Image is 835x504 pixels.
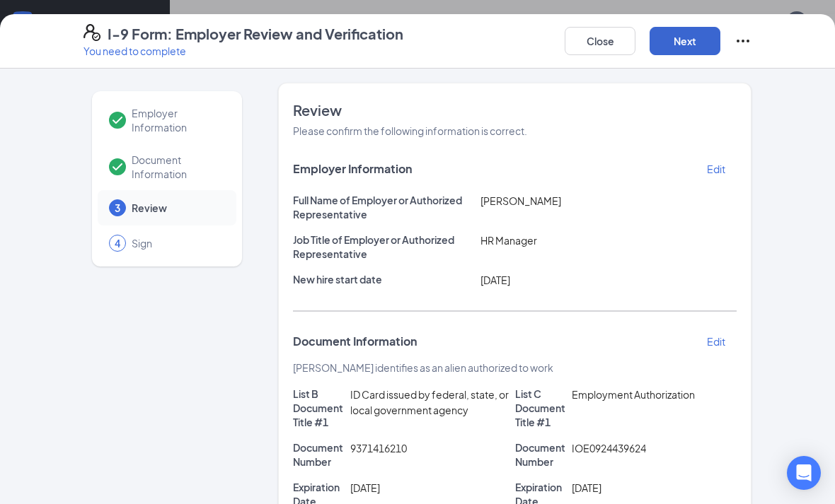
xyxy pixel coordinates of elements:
svg: Checkmark [109,158,126,175]
span: Sign [132,236,222,250]
p: New hire start date [293,272,474,286]
span: ID Card issued by federal, state, or local government agency [350,388,509,416]
span: Review [132,201,222,215]
span: HR Manager [480,234,537,247]
span: 3 [115,201,120,215]
button: Close [565,27,635,55]
svg: Ellipses [735,33,751,49]
span: [DATE] [480,274,510,286]
span: [PERSON_NAME] [480,194,561,207]
span: 9371416210 [350,442,407,455]
p: Edit [707,162,725,176]
span: IOE0924439624 [572,442,646,455]
svg: FormI9EVerifyIcon [83,24,100,41]
p: Document Number [515,440,566,469]
span: Review [293,100,737,120]
span: Document Information [293,334,417,348]
p: List B Document Title #1 [293,387,344,429]
p: Full Name of Employer or Authorized Representative [293,193,474,221]
p: List C Document Title #1 [515,387,566,429]
p: Document Number [293,440,344,469]
span: Employer Information [132,106,222,134]
div: Open Intercom Messenger [787,456,821,490]
p: Edit [707,334,725,348]
svg: Checkmark [109,112,126,129]
span: Document Information [132,153,222,181]
h4: I-9 Form: Employer Review and Verification [108,24,403,44]
span: 4 [115,236,120,250]
span: Employer Information [293,162,412,176]
span: Employment Authorization [572,388,695,401]
p: Job Title of Employer or Authorized Representative [293,233,474,261]
p: You need to complete [83,44,403,58]
button: Next [650,27,720,55]
span: [PERSON_NAME] identifies as an alien authorized to work [293,361,553,374]
span: Please confirm the following information is correct. [293,124,527,137]
span: [DATE] [572,481,601,494]
span: [DATE] [350,481,380,494]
